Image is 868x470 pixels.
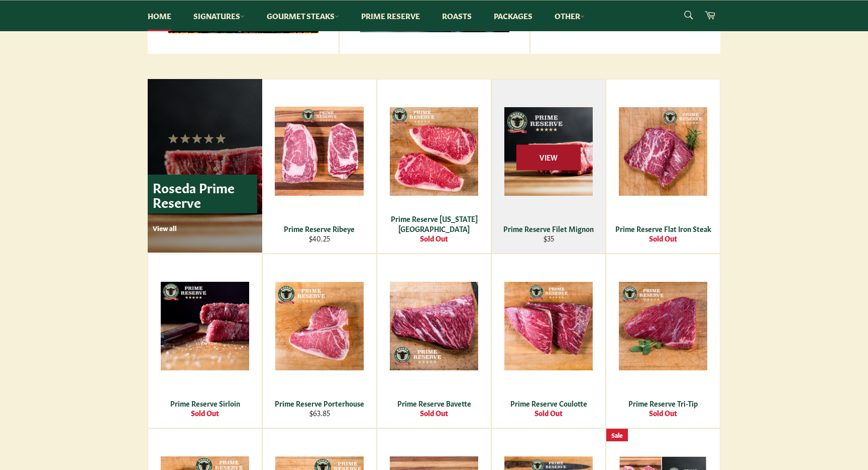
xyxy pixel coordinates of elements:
a: Gourmet Steaks [257,1,349,31]
span: View [516,144,581,170]
a: Prime Reserve New York Strip Prime Reserve [US_STATE][GEOGRAPHIC_DATA] Sold Out [377,79,491,254]
a: Prime Reserve Tri-Tip Prime Reserve Tri-Tip Sold Out [606,254,720,428]
div: Prime Reserve Flat Iron Steak [613,224,714,233]
div: $40.25 [269,233,370,243]
div: Sold Out [498,408,599,418]
div: Prime Reserve [US_STATE][GEOGRAPHIC_DATA] [384,214,485,233]
div: Prime Reserve Bavette [384,399,485,408]
div: Prime Reserve Coulotte [498,399,599,408]
img: Prime Reserve New York Strip [390,107,478,196]
a: Packages [484,1,542,31]
a: Home [138,1,181,31]
a: Roasts [432,1,482,31]
a: Prime Reserve Bavette Prime Reserve Bavette Sold Out [377,254,491,428]
a: Signatures [183,1,255,31]
a: Prime Reserve Filet Mignon Prime Reserve Filet Mignon $35 View [491,79,606,254]
div: Sold Out [613,233,714,243]
div: Sold Out [384,233,485,243]
div: Prime Reserve Ribeye [269,224,370,233]
div: Prime Reserve Filet Mignon [498,224,599,233]
a: Prime Reserve Porterhouse Prime Reserve Porterhouse $63.85 [262,254,377,428]
div: $63.85 [269,408,370,418]
div: Sold Out [155,408,256,418]
div: Sold Out [613,408,714,418]
a: Prime Reserve Ribeye Prime Reserve Ribeye $40.25 [262,79,377,254]
img: Prime Reserve Flat Iron Steak [619,107,707,196]
p: View all [153,223,257,232]
div: Sold Out [384,408,485,418]
a: Prime Reserve [351,1,430,31]
a: Prime Reserve Sirloin Prime Reserve Sirloin Sold Out [148,254,262,428]
div: Prime Reserve Sirloin [155,399,256,408]
img: Prime Reserve Bavette [390,282,478,370]
img: Prime Reserve Coulotte [504,282,593,370]
div: Prime Reserve Porterhouse [269,399,370,408]
img: Prime Reserve Porterhouse [275,282,364,370]
img: Prime Reserve Sirloin [161,282,249,370]
img: Prime Reserve Ribeye [275,107,364,196]
a: Roseda Prime Reserve View all [148,79,262,253]
div: Sale [606,429,628,441]
img: Prime Reserve Tri-Tip [619,282,707,370]
div: Prime Reserve Tri-Tip [613,399,714,408]
a: Other [545,1,595,31]
a: Prime Reserve Flat Iron Steak Prime Reserve Flat Iron Steak Sold Out [606,79,720,254]
a: Prime Reserve Coulotte Prime Reserve Coulotte Sold Out [491,254,606,428]
p: Roseda Prime Reserve [148,175,257,213]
